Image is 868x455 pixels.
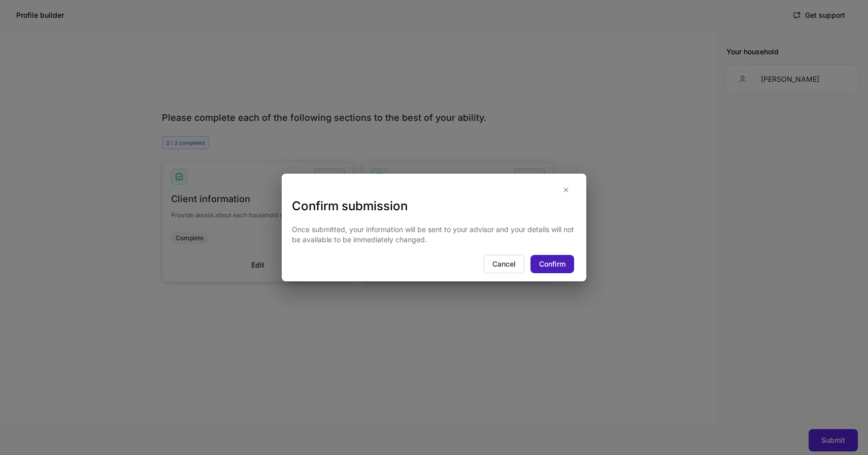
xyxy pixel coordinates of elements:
[492,259,516,269] div: Cancel
[292,224,576,245] p: Once submitted, your information will be sent to your advisor and your details will not be availa...
[292,198,576,214] h3: Confirm submission
[484,255,524,273] button: Cancel
[530,255,574,273] button: Confirm
[539,259,565,269] div: Confirm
